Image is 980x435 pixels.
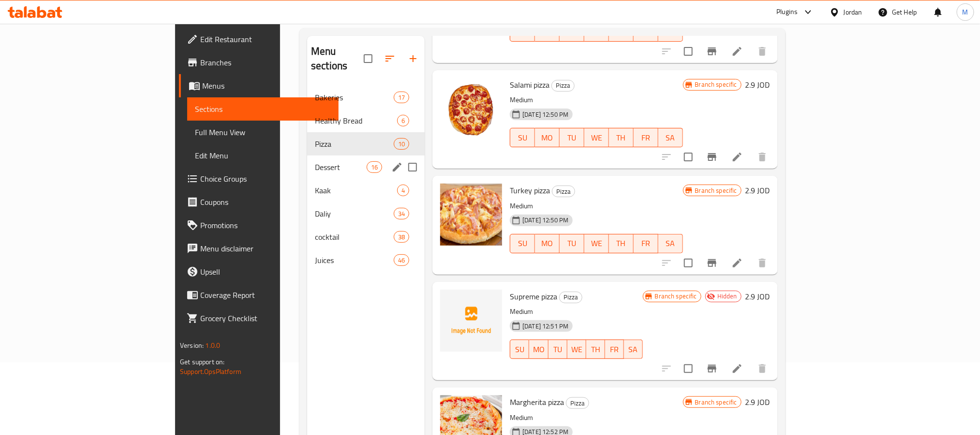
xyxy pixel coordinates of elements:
span: TU [564,131,580,145]
a: Upsell [179,260,339,283]
button: SU [510,234,535,253]
a: Support.OpsPlatform [180,365,241,378]
div: Pizza [315,138,394,150]
button: MO [535,234,560,253]
button: MO [529,340,549,359]
button: SU [510,128,535,147]
div: items [394,231,409,243]
span: Pizza [552,186,575,197]
div: items [394,254,409,266]
span: [DATE] 12:50 PM [519,216,572,225]
span: WE [588,131,605,145]
div: items [394,92,409,103]
span: Select all sections [358,48,378,69]
span: Juices [315,254,394,266]
span: 6 [398,116,409,125]
button: Branch-specific-item [700,145,724,169]
div: items [397,115,409,126]
p: Medium [510,412,683,424]
span: 17 [394,93,409,102]
span: Grocery Checklist [200,312,331,324]
div: cocktail38 [307,225,425,249]
img: Turkey pizza [440,184,502,246]
span: SA [662,25,679,39]
button: Branch-specific-item [700,357,724,380]
div: Juices46 [307,249,425,272]
button: SU [510,340,529,359]
span: Menu disclaimer [200,243,331,254]
a: Branches [179,51,339,74]
h6: 2.9 JOD [745,290,770,303]
span: WE [571,342,582,357]
a: Sections [187,97,339,121]
a: Edit menu item [731,46,743,57]
div: Pizza10 [307,132,425,155]
span: Full Menu View [195,126,331,138]
span: 34 [394,209,409,218]
button: Branch-specific-item [700,251,724,275]
button: FR [605,340,624,359]
span: Coverage Report [200,289,331,301]
span: Branches [200,57,331,68]
div: Daliy34 [307,202,425,225]
button: WE [584,128,609,147]
span: FR [638,236,654,250]
span: TH [613,236,630,250]
button: TH [609,234,634,253]
span: SU [514,342,525,357]
p: Medium [510,94,683,106]
div: Pizza [566,397,589,409]
img: Salami pizza [440,78,502,140]
div: items [397,185,409,196]
button: delete [751,40,774,63]
span: SA [662,236,679,250]
span: WE [588,236,605,250]
span: Supreme pizza [510,289,557,304]
div: Kaak4 [307,179,425,202]
span: Select to update [678,147,698,167]
a: Choice Groups [179,167,339,190]
span: Turkey pizza [510,183,550,198]
a: Menu disclaimer [179,237,339,260]
a: Edit menu item [731,363,743,374]
span: [DATE] 12:50 PM [519,110,572,119]
button: TU [560,234,584,253]
span: WE [588,25,605,39]
span: Hidden [713,292,741,301]
span: TH [613,25,630,39]
span: TU [564,25,580,39]
div: Dessert [315,161,367,173]
span: M [963,7,968,17]
span: 10 [394,140,409,149]
button: delete [751,145,774,169]
span: Choice Groups [200,173,331,185]
span: Pizza [552,80,574,91]
span: Coupons [200,196,331,208]
span: Select to update [678,253,698,273]
span: Pizza [560,292,582,303]
span: 4 [398,186,409,195]
div: items [394,208,409,219]
h6: 2.9 JOD [745,184,770,197]
div: items [367,161,382,173]
span: Daliy [315,208,394,219]
button: SA [624,340,643,359]
span: MO [533,342,545,357]
span: Branch specific [691,80,741,89]
span: FR [638,25,654,39]
span: TU [564,236,580,250]
button: delete [751,251,774,275]
span: SU [514,236,531,250]
span: MO [539,236,556,250]
span: Kaak [315,185,397,196]
span: cocktail [315,231,394,243]
p: Medium [510,200,683,212]
span: Version: [180,339,204,352]
a: Edit menu item [731,151,743,163]
button: TH [586,340,605,359]
button: TU [549,340,567,359]
p: Medium [510,306,642,318]
span: Branch specific [691,186,741,195]
button: edit [390,160,404,174]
